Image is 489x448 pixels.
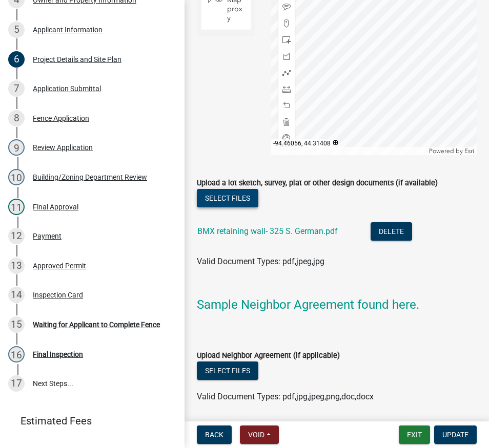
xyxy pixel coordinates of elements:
[33,26,103,33] div: Applicant Information
[434,425,477,444] button: Update
[8,258,25,274] div: 13
[33,115,89,122] div: Fence Application
[371,222,412,241] button: Delete
[442,431,468,439] span: Update
[197,180,438,187] label: Upload a lot sketch, survey, plat or other design documents (if available)
[8,346,25,362] div: 16
[197,226,338,236] a: BMX retaining wall- 325 S. German.pdf
[8,411,168,431] a: Estimated Fees
[464,147,474,155] a: Esri
[8,287,25,303] div: 14
[8,375,25,392] div: 17
[8,316,25,333] div: 15
[33,321,160,328] div: Waiting for Applicant to Complete Fence
[8,199,25,215] div: 11
[33,291,83,298] div: Inspection Card
[33,56,121,63] div: Project Details and Site Plan
[8,110,25,126] div: 8
[197,425,232,444] button: Back
[8,169,25,185] div: 10
[426,147,477,155] div: Powered by
[33,262,86,269] div: Approved Permit
[8,22,25,38] div: 5
[33,232,62,240] div: Payment
[197,257,324,266] span: Valid Document Types: pdf,jpeg,jpg
[205,431,223,439] span: Back
[33,351,83,358] div: Final Inspection
[8,80,25,97] div: 7
[371,227,412,237] wm-modal-confirm: Delete Document
[8,228,25,244] div: 12
[33,203,78,210] div: Final Approval
[197,392,374,401] span: Valid Document Types: pdf,jpg,jpeg,png,doc,docx
[33,85,101,92] div: Application Submittal
[8,51,25,68] div: 6
[240,425,279,444] button: Void
[33,174,147,181] div: Building/Zoning Department Review
[8,139,25,156] div: 9
[33,144,93,151] div: Review Application
[197,189,258,207] button: Select files
[248,431,264,439] span: Void
[197,297,419,312] a: Sample Neighbor Agreement found here.
[197,352,340,359] label: Upload Neighbor Agreement (if applicable)
[399,425,430,444] button: Exit
[197,361,258,380] button: Select files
